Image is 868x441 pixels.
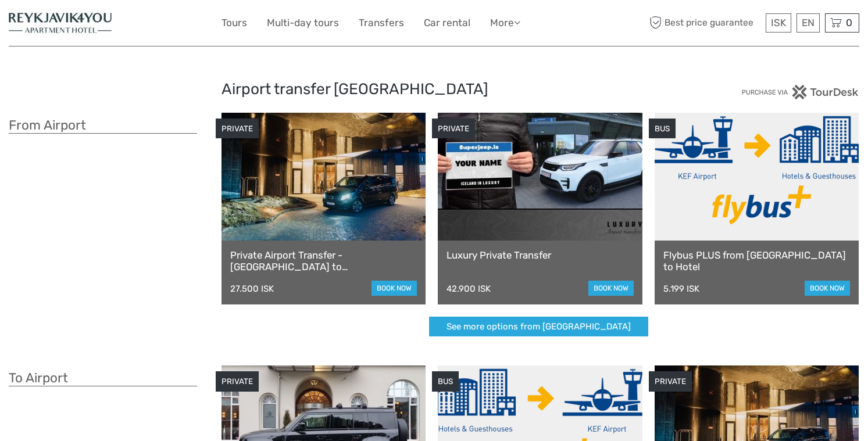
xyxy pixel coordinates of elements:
a: Flybus PLUS from [GEOGRAPHIC_DATA] to Hotel [663,249,850,273]
a: book now [588,281,634,296]
div: BUS [432,371,459,392]
span: ISK [771,17,786,28]
span: Best price guarantee [646,13,763,33]
img: 6-361f32cd-14e7-48eb-9e68-625e5797bc9e_logo_small.jpg [9,9,112,37]
a: Luxury Private Transfer [446,249,633,261]
a: Private Airport Transfer - [GEOGRAPHIC_DATA] to [GEOGRAPHIC_DATA] [230,249,417,273]
a: Tours [222,15,247,31]
h3: From Airport [9,117,197,134]
div: BUS [649,119,676,139]
span: 0 [844,17,854,28]
a: Multi-day tours [267,15,339,31]
div: 27.500 ISK [230,284,274,294]
div: 42.900 ISK [446,284,491,294]
a: Transfers [359,15,404,31]
div: PRIVATE [216,371,259,392]
h3: To Airport [9,370,197,386]
div: 5.199 ISK [663,284,699,294]
a: book now [372,281,417,296]
a: See more options from [GEOGRAPHIC_DATA] [429,317,648,337]
a: book now [805,281,850,296]
img: PurchaseViaTourDesk.png [741,85,859,99]
div: PRIVATE [649,371,692,392]
div: EN [796,13,820,33]
h2: Airport transfer [GEOGRAPHIC_DATA] [222,80,647,99]
div: PRIVATE [216,119,259,139]
a: Car rental [424,15,470,31]
div: PRIVATE [432,119,475,139]
a: More [490,15,520,31]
